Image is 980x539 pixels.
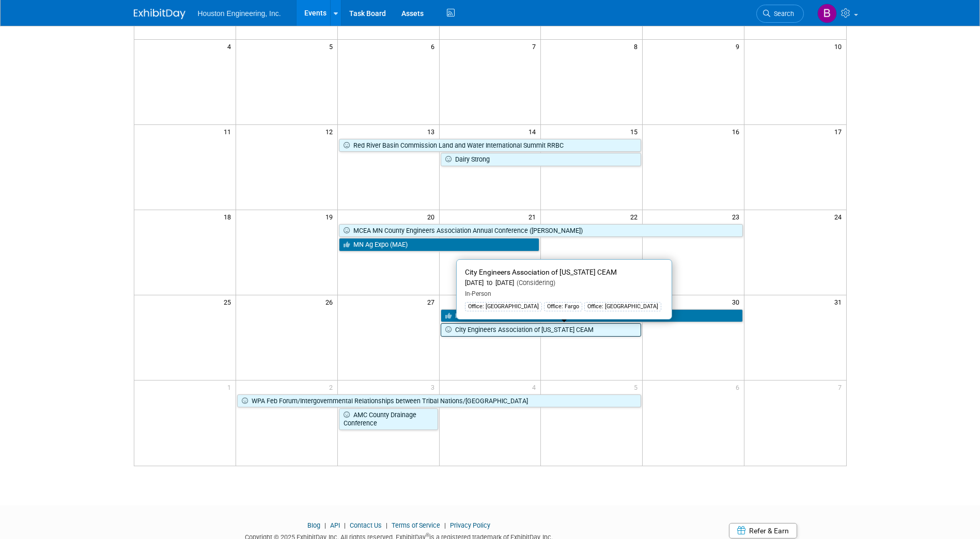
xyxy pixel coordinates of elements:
span: 9 [735,40,744,53]
span: 6 [430,40,439,53]
span: 27 [426,295,439,308]
div: Office: [GEOGRAPHIC_DATA] [584,302,661,311]
sup: ® [426,532,429,538]
span: 24 [833,210,846,223]
a: API [330,521,340,529]
span: | [442,521,448,529]
a: Dairy Strong [441,153,642,166]
span: 30 [731,295,744,308]
span: 25 [223,295,236,308]
span: 7 [531,40,540,53]
img: ExhibitDay [134,9,185,19]
span: 16 [731,125,744,138]
a: ND Association of County Engineers County Roads NDACE [441,309,743,323]
span: | [383,521,390,529]
span: 19 [324,210,337,223]
span: 12 [324,125,337,138]
span: (Considering) [514,279,555,287]
span: 23 [731,210,744,223]
a: MCEA MN County Engineers Association Annual Conference ([PERSON_NAME]) [339,224,743,237]
img: Bonnie Marsaa [817,4,837,23]
span: 2 [328,381,337,393]
a: Red River Basin Commission Land and Water International Summit RRBC [339,139,642,152]
span: Houston Engineering, Inc. [198,9,281,18]
span: In-Person [465,290,491,297]
span: 5 [633,381,642,393]
div: Office: [GEOGRAPHIC_DATA] [465,302,542,311]
span: 6 [735,381,744,393]
span: 14 [527,125,540,138]
a: MN Ag Expo (MAE) [339,238,540,251]
span: 4 [531,381,540,393]
span: 21 [527,210,540,223]
span: 31 [833,295,846,308]
span: | [322,521,329,529]
a: WPA Feb Forum/Intergovernmental Relationships between Tribal Nations/[GEOGRAPHIC_DATA] [237,394,641,408]
a: Privacy Policy [450,521,490,529]
a: Refer & Earn [729,523,797,538]
a: City Engineers Association of [US_STATE] CEAM [441,323,642,337]
span: 18 [223,210,236,223]
span: 10 [833,40,846,53]
a: Blog [307,521,320,529]
span: 1 [226,381,236,393]
span: | [341,521,348,529]
div: [DATE] to [DATE] [465,279,663,288]
span: Search [770,10,794,18]
span: 13 [426,125,439,138]
span: 11 [223,125,236,138]
div: Office: Fargo [544,302,582,311]
span: 7 [837,381,846,393]
span: 4 [226,40,236,53]
a: AMC County Drainage Conference [339,408,438,430]
span: City Engineers Association of [US_STATE] CEAM [465,268,617,276]
span: 8 [633,40,642,53]
a: Contact Us [350,521,382,529]
span: 22 [629,210,642,223]
span: 20 [426,210,439,223]
a: Terms of Service [392,521,440,529]
span: 17 [833,125,846,138]
span: 15 [629,125,642,138]
span: 3 [430,381,439,393]
span: 26 [324,295,337,308]
span: 5 [328,40,337,53]
a: Search [756,5,804,23]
